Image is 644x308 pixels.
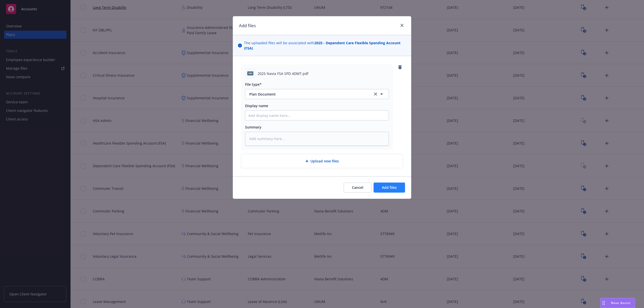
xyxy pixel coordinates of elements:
[600,298,607,308] div: Drag to move
[611,301,631,305] span: Nova Assist
[247,71,253,75] span: pdf
[258,71,308,76] span: 2025 Navia FSA SPD 4DMT.pdf
[245,125,261,129] span: Summary
[245,103,268,108] span: Display name
[244,40,400,51] strong: 2025 - Dependent Care Flexible Spending Account (FSA)
[373,91,379,97] a: clear selection
[245,89,389,99] button: Plan Documentclear selection
[245,82,262,87] span: File type*
[310,158,339,164] span: Upload new files
[399,22,405,28] a: close
[239,22,256,29] h1: Add files
[244,40,406,51] span: The uploaded files will be associated with
[241,154,403,168] div: Upload new files
[382,185,397,190] span: Add files
[374,183,405,193] button: Add files
[600,298,635,308] button: Nova Assist
[344,183,372,193] button: Cancel
[249,92,366,97] span: Plan Document
[245,111,389,120] input: Add display name here...
[352,185,363,190] span: Cancel
[397,64,403,70] a: remove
